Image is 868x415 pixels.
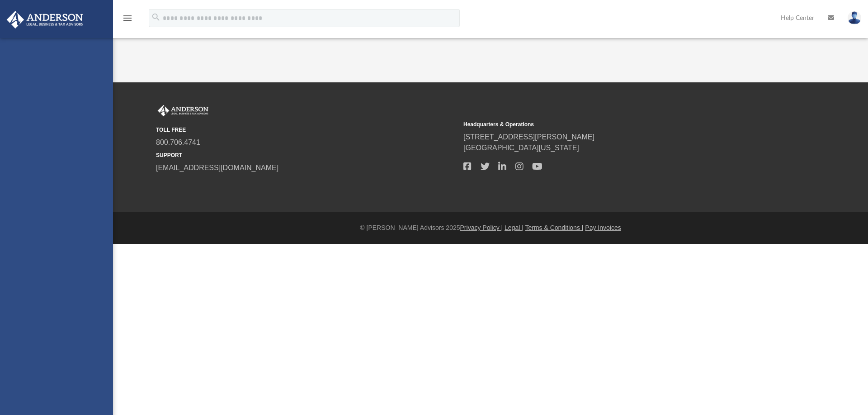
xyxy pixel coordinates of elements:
a: Legal | [505,224,524,231]
a: [STREET_ADDRESS][PERSON_NAME] [463,133,594,141]
small: SUPPORT [156,151,457,159]
i: menu [122,13,133,24]
a: 800.706.4741 [156,138,200,146]
a: menu [122,17,133,24]
a: [EMAIL_ADDRESS][DOMAIN_NAME] [156,164,278,172]
a: [GEOGRAPHIC_DATA][US_STATE] [463,144,579,152]
small: TOLL FREE [156,126,457,134]
a: Pay Invoices [585,224,621,231]
a: Terms & Conditions | [525,224,584,231]
i: search [151,12,161,22]
a: Privacy Policy | [460,224,503,231]
img: User Pic [848,11,861,24]
img: Anderson Advisors Platinum Portal [156,105,210,117]
small: Headquarters & Operations [463,120,764,129]
div: © [PERSON_NAME] Advisors 2025 [113,223,868,233]
img: Anderson Advisors Platinum Portal [4,11,86,29]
